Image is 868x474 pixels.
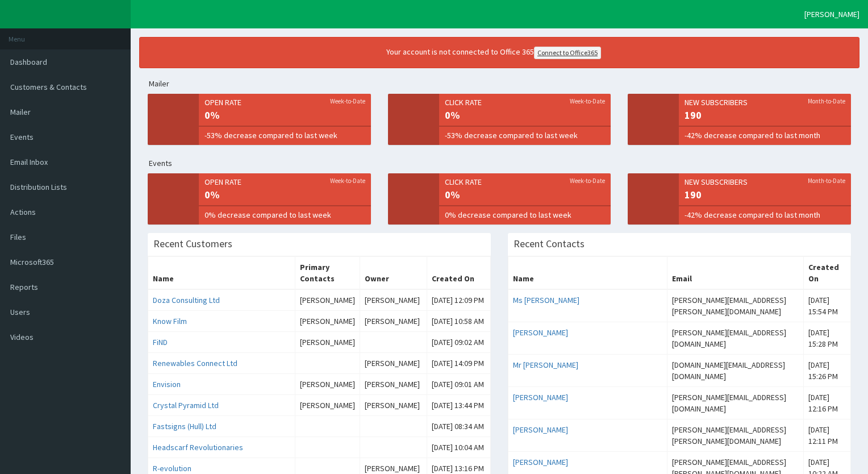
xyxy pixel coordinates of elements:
[514,239,585,249] h3: Recent Contacts
[10,132,34,142] span: Events
[205,209,365,221] span: 0% decrease compared to last week
[570,176,605,185] small: Week-to-Date
[667,355,804,387] td: [DOMAIN_NAME][EMAIL_ADDRESS][DOMAIN_NAME]
[667,419,804,452] td: [PERSON_NAME][EMAIL_ADDRESS][PERSON_NAME][DOMAIN_NAME]
[153,463,191,473] a: R-evolution
[295,257,360,290] th: Primary Contacts
[513,457,568,467] a: [PERSON_NAME]
[10,57,47,67] span: Dashboard
[445,176,606,188] span: Click rate
[445,209,606,221] span: 0% decrease compared to last week
[330,176,365,185] small: Week-to-Date
[685,176,845,188] span: New Subscribers
[534,47,601,59] a: Connect to Office365
[295,437,360,458] td: Assignees
[10,307,30,317] span: Users
[330,97,365,106] small: Week-to-Date
[205,188,365,202] span: 0%
[445,130,606,141] span: -53% decrease compared to last week
[360,374,427,395] td: [PERSON_NAME]
[685,209,845,221] span: -42% decrease compared to last month
[667,322,804,355] td: [PERSON_NAME][EMAIL_ADDRESS][DOMAIN_NAME]
[513,295,579,305] a: Ms [PERSON_NAME]
[295,416,360,437] td: Assignees
[570,97,605,106] small: Week-to-Date
[445,108,606,123] span: 0%
[427,289,490,311] td: [DATE] 12:09 PM
[445,97,606,108] span: Click rate
[148,257,295,290] th: Name
[685,97,845,108] span: New Subscribers
[804,322,851,355] td: [DATE] 15:28 PM
[153,337,168,347] a: FiND
[808,176,845,185] small: Month-to-Date
[685,188,845,202] span: 190
[295,374,360,395] td: Assignees
[513,425,568,435] a: [PERSON_NAME]
[427,353,490,374] td: [DATE] 14:09 PM
[685,108,845,123] span: 190
[427,395,490,416] td: [DATE] 13:44 PM
[685,130,845,141] span: -42% decrease compared to last month
[804,387,851,419] td: [DATE] 12:16 PM
[153,316,187,326] a: Know Film
[10,157,48,167] span: Email Inbox
[153,358,237,368] a: Renewables Connect Ltd
[10,332,34,342] span: Videos
[804,355,851,387] td: [DATE] 15:26 PM
[804,289,851,322] td: [DATE] 15:54 PM
[804,419,851,452] td: [DATE] 12:11 PM
[10,207,36,217] span: Actions
[153,239,232,249] h3: Recent Customers
[427,374,490,395] td: [DATE] 09:01 AM
[10,82,87,92] span: Customers & Contacts
[445,188,606,202] span: 0%
[153,400,219,410] a: Crystal Pyramid Ltd
[10,107,31,117] span: Mailer
[149,80,859,88] h5: Mailer
[10,182,67,192] span: Distribution Lists
[295,289,360,311] td: Assignees
[205,130,365,141] span: -53% decrease compared to last week
[667,387,804,419] td: [PERSON_NAME][EMAIL_ADDRESS][DOMAIN_NAME]
[153,442,243,452] a: Headscarf Revolutionaries
[808,97,845,106] small: Month-to-Date
[427,257,490,290] th: Created On
[427,416,490,437] td: [DATE] 08:34 AM
[360,257,427,290] th: Owner
[153,421,216,431] a: Fastsigns (Hull) Ltd
[360,395,427,416] td: [PERSON_NAME]
[513,327,568,338] a: [PERSON_NAME]
[10,232,26,242] span: Files
[508,257,667,290] th: Name
[10,257,54,267] span: Microsoft365
[295,353,360,374] td: Assignees
[667,257,804,290] th: Email
[10,282,38,292] span: Reports
[360,353,427,374] td: [PERSON_NAME]
[804,257,851,290] th: Created On
[295,395,360,416] td: Assignees
[295,311,360,332] td: Assignees
[153,295,220,305] a: Doza Consulting Ltd
[360,289,427,311] td: [PERSON_NAME]
[295,332,360,353] td: Assignees
[205,176,365,188] span: Open rate
[513,392,568,402] a: [PERSON_NAME]
[667,289,804,322] td: [PERSON_NAME][EMAIL_ADDRESS][PERSON_NAME][DOMAIN_NAME]
[153,379,181,389] a: Envision
[427,437,490,458] td: [DATE] 10:04 AM
[804,9,859,19] span: [PERSON_NAME]
[427,332,490,353] td: [DATE] 09:02 AM
[513,360,578,370] a: Mr [PERSON_NAME]
[205,108,365,123] span: 0%
[149,159,859,168] h5: Events
[205,97,365,108] span: Open rate
[360,311,427,332] td: [PERSON_NAME]
[170,46,817,59] div: Your account is not connected to Office 365
[427,311,490,332] td: [DATE] 10:58 AM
